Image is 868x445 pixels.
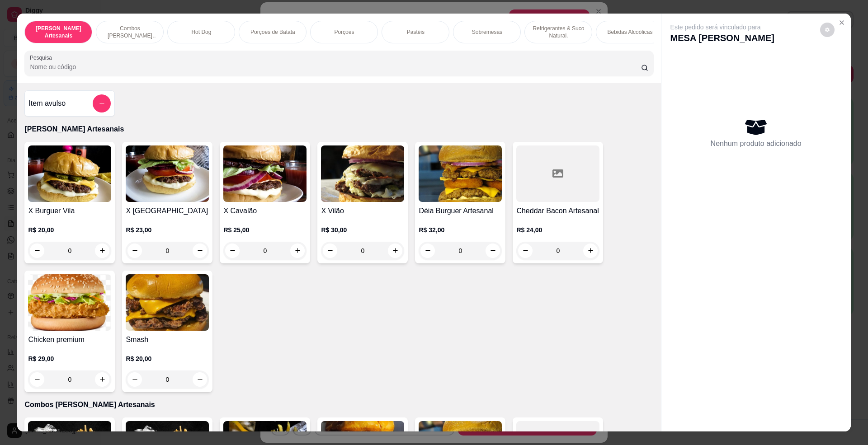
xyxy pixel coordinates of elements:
img: product-image [28,145,111,202]
img: product-image [126,274,209,331]
p: [PERSON_NAME] Artesanais [32,25,85,39]
button: decrease-product-quantity [127,372,142,387]
h4: X Vilão [321,206,404,216]
button: decrease-product-quantity [820,23,835,37]
button: increase-product-quantity [193,372,207,387]
button: decrease-product-quantity [518,244,533,258]
h4: Cheddar Bacon Artesanal [516,206,599,216]
button: add-separate-item [93,94,111,112]
p: Combos [PERSON_NAME] Artesanais [104,25,156,39]
h4: X [GEOGRAPHIC_DATA] [126,206,209,216]
p: Bebidas Alcoólicas [607,28,652,36]
p: [PERSON_NAME] Artesanais [24,124,653,135]
button: decrease-product-quantity [420,244,435,258]
label: Pesquisa [30,54,55,61]
p: Combos [PERSON_NAME] Artesanais [24,399,653,410]
img: product-image [28,274,111,331]
p: R$ 23,00 [126,225,209,234]
p: Sobremesas [472,28,502,36]
p: R$ 20,00 [28,225,111,234]
p: R$ 25,00 [223,225,307,234]
p: R$ 24,00 [516,225,599,234]
p: Refrigerantes & Suco Natural. [532,25,585,39]
button: increase-product-quantity [95,372,109,387]
button: Close [835,15,849,30]
h4: Chicken premium [28,334,111,345]
h4: X Burguer Vila [28,206,111,216]
img: product-image [126,145,209,202]
h4: X Cavalão [223,206,307,216]
p: Porções de Batata [250,28,295,36]
img: product-image [419,145,502,202]
button: decrease-product-quantity [30,372,44,387]
h4: Déia Burguer Artesanal [419,206,502,216]
p: R$ 29,00 [28,354,111,363]
p: R$ 30,00 [321,225,404,234]
button: increase-product-quantity [583,244,598,258]
img: product-image [223,145,307,202]
p: R$ 32,00 [419,225,502,234]
button: increase-product-quantity [486,244,500,258]
input: Pesquisa [30,62,641,71]
p: Hot Dog [191,28,211,36]
p: Este pedido será vinculado para [670,23,774,32]
h4: Item avulso [28,98,66,109]
img: product-image [321,145,404,202]
h4: Smash [126,334,209,345]
p: MESA [PERSON_NAME] [670,32,774,44]
p: R$ 20,00 [126,354,209,363]
p: Pastéis [407,28,425,36]
p: Nenhum produto adicionado [711,138,802,149]
p: Porções [334,28,354,36]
